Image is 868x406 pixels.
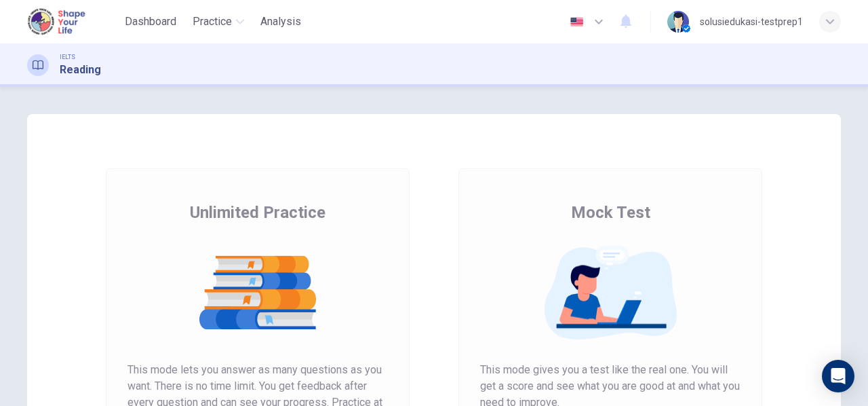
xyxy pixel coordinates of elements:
[27,8,88,35] img: Shape Your Life logo
[822,360,854,392] div: Open Intercom Messenger
[568,17,585,27] img: en
[119,10,182,34] button: Dashboard
[193,14,232,30] span: Practice
[571,202,650,223] span: Mock Test
[60,52,75,62] span: IELTS
[190,202,325,223] span: Unlimited Practice
[255,10,307,34] button: Analysis
[187,10,250,34] button: Practice
[60,62,101,78] h1: Reading
[125,14,176,30] span: Dashboard
[700,14,803,30] div: solusiedukasi-testprep1
[667,11,689,33] img: Profile picture
[260,14,301,30] span: Analysis
[27,8,119,35] a: Shape Your Life logo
